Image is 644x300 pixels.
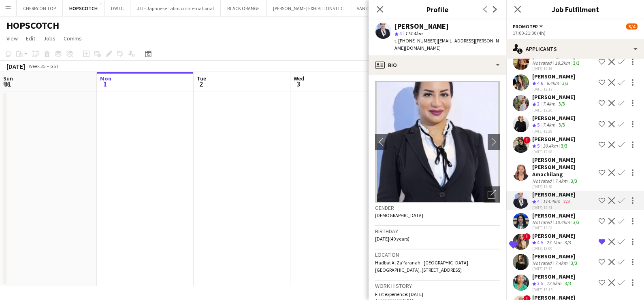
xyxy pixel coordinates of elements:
[537,143,540,149] span: 5
[545,239,563,246] div: 23.1km
[537,239,543,245] span: 4.5
[375,212,423,218] span: [DEMOGRAPHIC_DATA]
[375,251,500,258] h3: Location
[506,4,644,15] h3: Job Fulfilment
[532,149,575,154] div: [DATE] 12:48
[541,101,557,108] div: 7.4km
[375,282,500,289] h3: Work history
[541,198,562,205] div: 114.4km
[375,81,500,203] img: Crew avatar or photo
[561,143,567,149] app-skills-label: 3/3
[403,30,424,36] span: 114.4km
[23,33,38,44] a: Edit
[395,38,437,44] span: t. [PHONE_NUMBER]
[532,253,579,260] div: [PERSON_NAME]
[196,79,206,89] span: 2
[267,0,350,16] button: [PERSON_NAME] EXHIBITIONS LLC
[375,236,409,242] span: [DATE] (40 years)
[565,239,571,245] app-skills-label: 3/3
[532,73,575,80] div: [PERSON_NAME]
[532,191,575,198] div: [PERSON_NAME]
[559,122,565,128] app-skills-label: 3/3
[541,122,557,129] div: 7.4km
[532,66,581,71] div: [DATE] 12:16
[375,228,500,235] h3: Birthday
[545,80,561,87] div: 6.4km
[26,35,35,42] span: Edit
[532,246,575,251] div: [DATE] 13:00
[571,178,577,184] app-skills-label: 3/3
[537,122,540,128] span: 5
[563,198,570,204] app-skills-label: 2/3
[532,212,581,219] div: [PERSON_NAME]
[573,60,580,66] app-skills-label: 3/3
[375,260,471,273] span: Hadbat Al Za'faranah - [GEOGRAPHIC_DATA] - [GEOGRAPHIC_DATA], [STREET_ADDRESS]
[532,178,553,184] div: Not rated
[513,30,638,36] div: 17:00-21:00 (4h)
[513,23,544,30] button: Promoter
[197,75,206,82] span: Tue
[573,219,580,225] app-skills-label: 3/3
[3,33,21,44] a: View
[532,156,595,178] div: [PERSON_NAME] [PERSON_NAME] Amachilang
[104,0,130,16] button: DWTC
[532,273,575,280] div: [PERSON_NAME]
[537,280,543,286] span: 3.5
[27,63,47,69] span: Week 35
[541,143,559,150] div: 30.4km
[532,60,553,66] div: Not rated
[60,33,85,44] a: Comms
[375,291,500,297] p: First experience: [DATE]
[6,35,18,42] span: View
[532,287,575,292] div: [DATE] 13:15
[40,33,59,44] a: Jobs
[369,4,506,15] h3: Profile
[532,93,575,101] div: [PERSON_NAME]
[532,129,575,134] div: [DATE] 12:28
[294,75,304,82] span: Wed
[513,23,538,30] span: Promoter
[532,232,575,239] div: [PERSON_NAME]
[292,79,304,89] span: 3
[532,219,553,225] div: Not rated
[2,79,13,89] span: 31
[221,0,267,16] button: BLACK ORANGE
[626,23,638,30] span: 3/4
[532,87,575,92] div: [DATE] 12:17
[559,101,565,107] app-skills-label: 3/3
[369,55,506,75] div: Bio
[350,0,438,16] button: VAN CLEEF (RICHEMONT DUBAI FZE)
[6,62,25,70] div: [DATE]
[523,233,531,241] span: !
[100,75,111,82] span: Mon
[562,80,569,86] app-skills-label: 3/3
[565,280,571,286] app-skills-label: 3/3
[571,260,577,266] app-skills-label: 3/3
[532,225,581,230] div: [DATE] 12:54
[6,19,59,32] h1: HOPSCOTCH
[43,35,55,42] span: Jobs
[64,35,82,42] span: Comms
[506,39,644,59] div: Applicants
[3,75,13,82] span: Sun
[553,219,571,225] div: 10.4km
[532,260,553,266] div: Not rated
[63,0,104,16] button: HOPSCOTCH
[375,204,500,211] h3: Gender
[532,266,579,271] div: [DATE] 13:12
[532,205,575,210] div: [DATE] 12:51
[484,186,500,203] div: Open photos pop-in
[130,0,221,16] button: JTI - Japanese Tabacco International
[553,260,569,266] div: 7.4km
[395,23,449,30] div: [PERSON_NAME]
[537,198,540,204] span: 4
[532,135,575,143] div: [PERSON_NAME]
[545,280,563,287] div: 12.5km
[532,184,595,189] div: [DATE] 12:50
[17,0,63,16] button: CHERRY ON TOP
[50,63,59,69] div: GST
[537,101,540,107] span: 2
[523,136,531,144] span: !
[399,30,402,36] span: 4
[532,114,575,122] div: [PERSON_NAME]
